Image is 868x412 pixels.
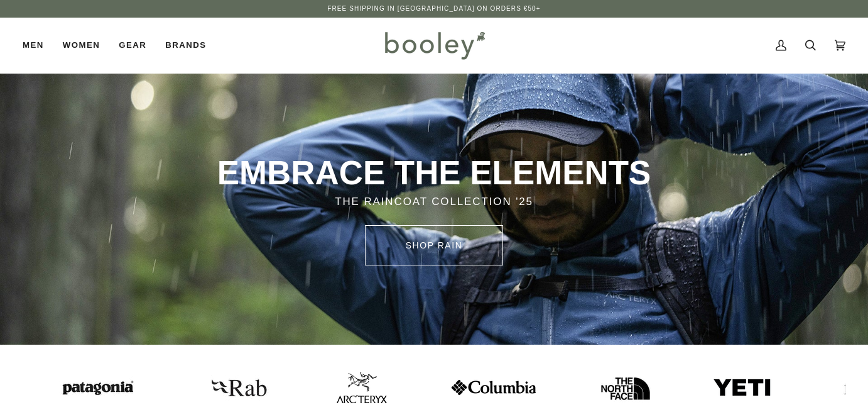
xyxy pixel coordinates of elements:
p: Free Shipping in [GEOGRAPHIC_DATA] on Orders €50+ [327,4,540,14]
span: Brands [165,39,206,52]
p: THE RAINCOAT COLLECTION '25 [182,194,686,210]
a: Women [53,18,109,73]
span: Gear [119,39,146,52]
span: Women [63,39,100,52]
img: Booley [379,27,489,64]
span: Men [23,39,44,52]
p: EMBRACE THE ELEMENTS [182,152,686,194]
a: Gear [109,18,156,73]
a: Men [23,18,53,73]
a: Brands [156,18,215,73]
a: SHOP rain [365,225,503,265]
